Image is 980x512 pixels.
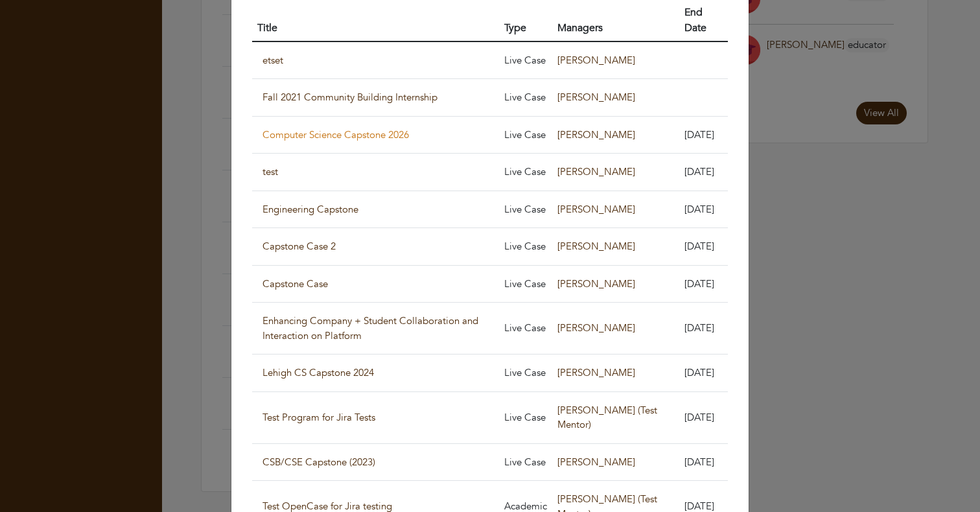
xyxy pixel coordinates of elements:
a: [PERSON_NAME] [557,366,635,379]
a: Engineering Capstone [262,203,358,216]
td: Live Case [499,154,552,191]
td: Live Case [499,79,552,117]
a: Capstone Case [262,277,328,290]
td: [DATE] [679,116,728,154]
td: [DATE] [679,265,728,303]
a: Fall 2021 Community Building Internship [262,91,437,104]
td: Live Case [499,303,552,355]
td: [DATE] [679,303,728,355]
td: Live Case [499,116,552,154]
td: [DATE] [679,191,728,228]
td: Live Case [499,265,552,303]
a: Computer Science Capstone 2026 [262,128,409,141]
a: [PERSON_NAME] [557,165,635,178]
a: [PERSON_NAME] [557,321,635,334]
td: Live Case [499,191,552,228]
a: [PERSON_NAME] [557,54,635,67]
a: etset [262,54,283,67]
a: Capstone Case 2 [262,240,336,253]
a: [PERSON_NAME] [557,128,635,141]
td: [DATE] [679,391,728,443]
td: Live Case [499,228,552,266]
a: Test Program for Jira Tests [262,411,375,424]
a: Enhancing Company + Student Collaboration and Interaction on Platform [262,314,478,342]
td: Live Case [499,391,552,443]
a: CSB/CSE Capstone (2023) [262,456,375,469]
a: Lehigh CS Capstone 2024 [262,366,374,379]
a: [PERSON_NAME] [557,240,635,253]
td: Live Case [499,41,552,79]
a: [PERSON_NAME] [557,277,635,290]
td: [DATE] [679,355,728,392]
td: [DATE] [679,154,728,191]
td: Live Case [499,443,552,481]
td: [DATE] [679,228,728,266]
a: [PERSON_NAME] [557,91,635,104]
td: Live Case [499,355,552,392]
a: [PERSON_NAME] (Test Mentor) [557,404,657,432]
td: [DATE] [679,443,728,481]
a: test [262,165,278,178]
a: [PERSON_NAME] [557,203,635,216]
a: [PERSON_NAME] [557,456,635,469]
